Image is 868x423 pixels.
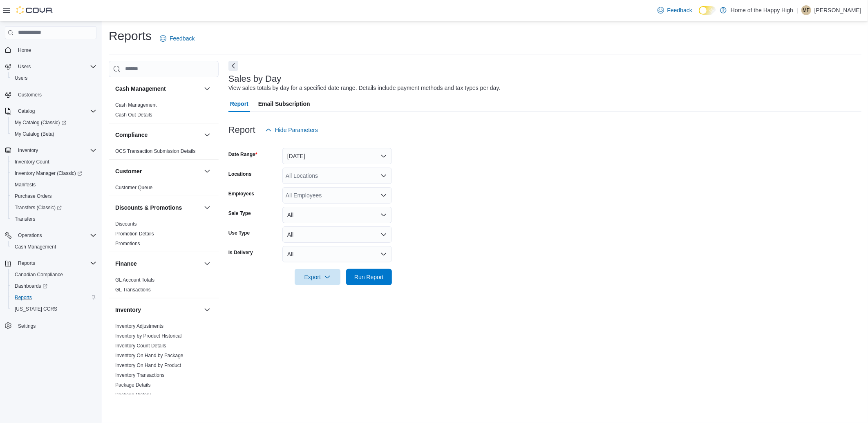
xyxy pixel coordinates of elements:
div: Finance [109,275,219,298]
button: Cash Management [202,84,212,94]
button: Customers [2,89,100,101]
h3: Inventory [115,306,141,314]
button: Operations [2,230,100,241]
a: Reports [11,293,35,302]
span: Inventory Manager (Classic) [11,168,96,178]
button: Reports [15,258,38,268]
button: Users [15,62,34,72]
div: View sales totals by day for a specified date range. Details include payment methods and tax type... [228,84,501,92]
a: Inventory Adjustments [115,323,163,329]
a: Purchase Orders [11,191,55,201]
a: GL Account Totals [115,277,154,283]
span: Settings [15,320,96,331]
span: [US_STATE] CCRS [15,306,57,312]
a: Customer Queue [115,185,152,190]
span: Customers [18,92,42,98]
span: Inventory Transactions [115,372,165,378]
span: GL Transactions [115,286,151,293]
h3: Finance [115,260,137,268]
span: My Catalog (Beta) [11,129,96,139]
span: Run Report [354,273,384,281]
a: Promotion Details [115,231,154,237]
span: Export [300,269,336,285]
span: Inventory Adjustments [115,323,163,329]
a: Dashboards [8,280,100,292]
a: Inventory Transactions [115,372,165,378]
span: Hide Parameters [275,126,318,134]
span: Home [18,47,31,54]
button: Transfers [8,213,100,225]
button: All [282,207,392,223]
span: Feedback [170,34,195,43]
span: Feedback [667,6,692,14]
a: Users [11,73,31,83]
a: [US_STATE] CCRS [11,304,60,314]
a: Home [15,45,34,55]
a: Cash Management [115,102,157,108]
button: Compliance [202,130,212,140]
span: Promotions [115,240,140,247]
button: Hide Parameters [262,122,321,138]
a: Promotions [115,241,140,246]
label: Locations [228,171,252,177]
div: Customer [109,183,219,196]
span: Catalog [18,108,35,114]
a: Cash Out Details [115,112,152,118]
button: Cash Management [115,85,201,93]
span: Transfers (Classic) [11,203,96,213]
button: Inventory Count [8,156,100,168]
label: Use Type [228,230,250,236]
button: Cash Management [8,241,100,253]
button: Customer [115,167,201,175]
span: Inventory [18,147,38,154]
input: Dark Mode [699,6,716,15]
span: Email Subscription [258,96,310,112]
span: MF [803,5,810,15]
span: Cash Management [15,244,56,250]
span: My Catalog (Beta) [15,131,54,137]
span: Promotion Details [115,231,154,237]
button: Compliance [115,131,201,139]
a: Settings [15,321,39,331]
span: Users [15,62,96,72]
h3: Sales by Day [228,74,282,84]
span: Users [15,75,27,81]
h3: Customer [115,167,142,175]
h3: Discounts & Promotions [115,204,182,212]
span: Reports [11,293,96,302]
h3: Report [228,125,255,135]
label: Date Range [228,151,257,158]
a: Package Details [115,382,151,388]
button: Users [8,72,100,84]
button: Catalog [15,106,38,116]
span: Transfers [11,214,96,224]
span: Inventory Count [15,159,49,165]
button: Inventory [2,145,100,156]
a: My Catalog (Classic) [8,117,100,128]
nav: Complex example [5,41,96,353]
button: Operations [15,231,45,240]
a: Inventory On Hand by Package [115,353,183,358]
span: Transfers [15,216,35,222]
div: Cash Management [109,100,219,123]
a: Transfers [11,214,38,224]
span: Canadian Compliance [11,270,96,280]
span: Settings [18,323,36,329]
span: Manifests [15,181,36,188]
a: Inventory Manager (Classic) [8,168,100,179]
span: Reports [18,260,35,266]
p: Home of the Happy High [731,5,793,15]
a: My Catalog (Classic) [11,118,69,128]
button: Run Report [346,269,392,285]
button: My Catalog (Beta) [8,128,100,140]
span: Dashboards [11,281,96,291]
div: Compliance [109,146,219,159]
a: Dashboards [11,281,51,291]
span: Users [11,73,96,83]
button: All [282,246,392,262]
a: Feedback [157,30,198,47]
a: Cash Management [11,242,59,252]
h3: Compliance [115,131,148,139]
